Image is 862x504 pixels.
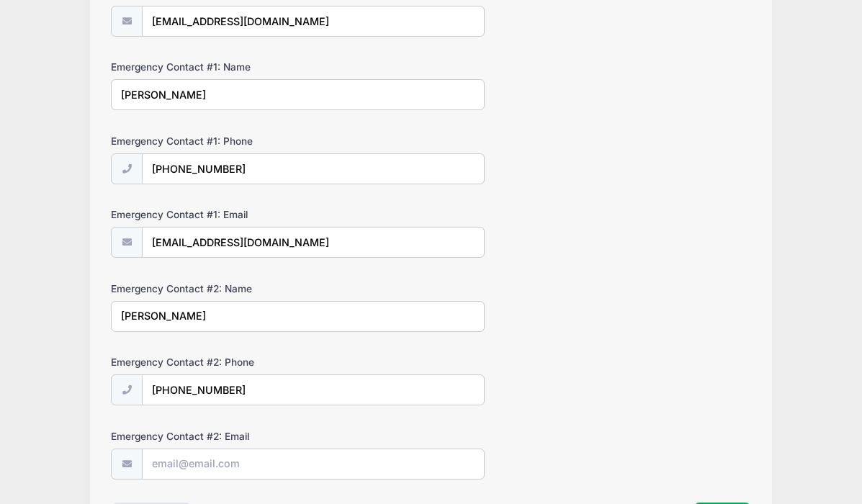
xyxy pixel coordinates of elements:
label: Emergency Contact #1: Phone [111,134,324,148]
label: Emergency Contact #1: Name [111,60,324,74]
label: Emergency Contact #1: Email [111,207,324,222]
input: (xxx) xxx-xxxx [142,153,484,184]
label: Emergency Contact #2: Phone [111,355,324,369]
label: Emergency Contact #2: Name [111,282,324,296]
input: (xxx) xxx-xxxx [142,374,484,405]
label: Emergency Contact #2: Email [111,429,324,444]
input: email@email.com [142,227,484,258]
input: email@email.com [142,6,484,37]
input: email@email.com [142,449,484,480]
